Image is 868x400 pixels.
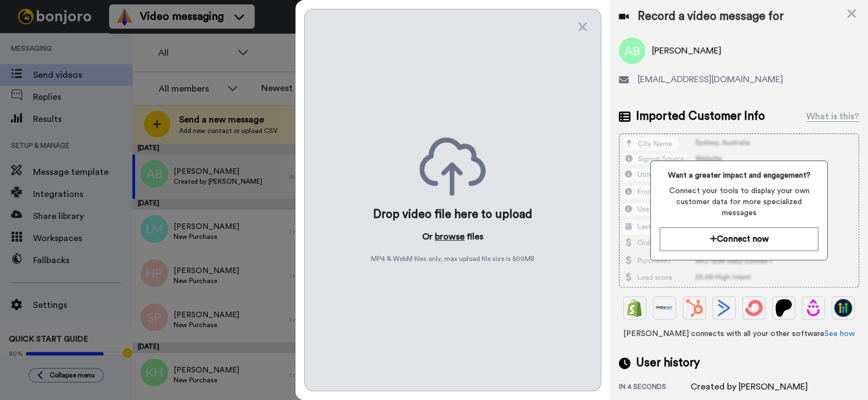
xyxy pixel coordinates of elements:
[373,207,532,222] div: Drop video file here to upload
[656,299,673,317] img: Ontraport
[371,254,535,263] span: MP4 & WebM files only, max upload file size is 500 MB
[619,328,859,339] span: [PERSON_NAME] connects with all your other software
[636,355,700,371] span: User history
[806,110,859,123] div: What is this?
[691,380,808,393] div: Created by [PERSON_NAME]
[686,299,703,317] img: Hubspot
[745,299,763,317] img: ConvertKit
[619,382,691,393] div: in 4 seconds
[775,299,792,317] img: Patreon
[824,330,855,338] a: See how
[805,299,822,317] img: Drip
[422,230,483,243] p: Or files
[660,170,818,181] span: Want a greater impact and engagement?
[660,185,818,218] span: Connect your tools to display your own customer data for more specialized messages
[660,227,818,251] button: Connect now
[638,73,783,86] span: [EMAIL_ADDRESS][DOMAIN_NAME]
[435,230,465,243] button: browse
[715,299,733,317] img: ActiveCampaign
[636,108,765,125] span: Imported Customer Info
[626,299,644,317] img: Shopify
[834,299,852,317] img: GoHighLevel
